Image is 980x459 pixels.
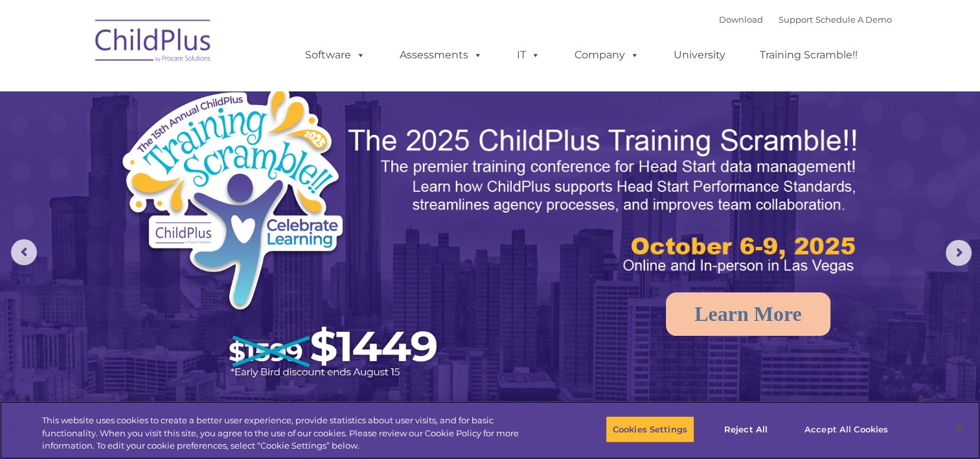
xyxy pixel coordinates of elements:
a: Training Scramble!! [747,42,871,68]
a: Support [779,14,813,25]
a: Learn More [666,292,830,336]
button: Cookies Settings [606,416,694,443]
button: Reject All [705,416,786,443]
div: This website uses cookies to create a better user experience, provide statistics about user visit... [42,414,539,453]
a: Assessments [387,42,496,68]
a: Software [292,42,378,68]
span: Last name [180,86,220,95]
a: Download [719,14,763,25]
a: Schedule A Demo [815,14,892,25]
a: University [661,42,738,68]
button: Accept All Cookies [797,416,895,443]
font: | [719,14,892,25]
img: ChildPlus by Procare Solutions [89,10,218,75]
button: Close [945,415,974,443]
span: Phone number [180,139,235,148]
a: IT [504,42,553,68]
a: Company [562,42,652,68]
